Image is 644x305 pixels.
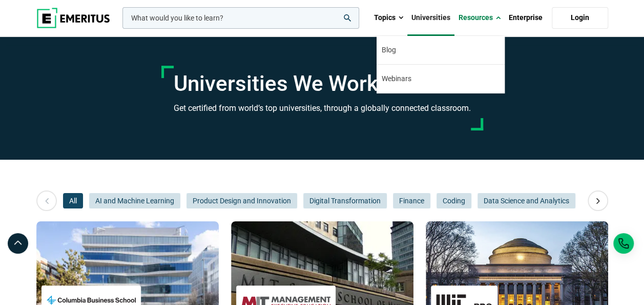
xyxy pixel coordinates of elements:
[174,71,471,97] h1: Universities We Work With
[552,7,608,29] a: Login
[377,65,505,93] a: Webinars
[89,193,180,208] button: AI and Machine Learning
[303,193,387,208] button: Digital Transformation
[186,193,297,208] button: Product Design and Innovation
[174,102,471,115] h3: Get certified from world’s top universities, through a globally connected classroom.
[477,193,575,208] button: Data Science and Analytics
[437,193,471,208] button: Coding
[63,193,83,208] button: All
[377,36,505,64] a: Blog
[122,7,359,29] input: woocommerce-product-search-field-0
[393,193,430,208] button: Finance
